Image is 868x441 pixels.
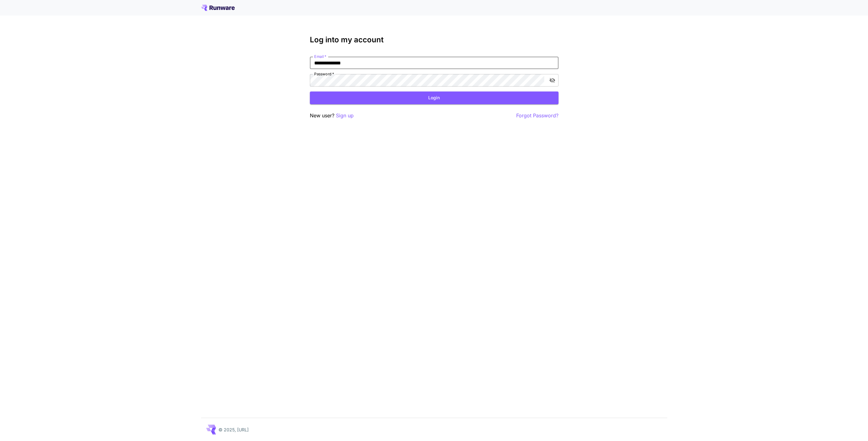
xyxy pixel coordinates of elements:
[516,112,558,120] button: Forgot Password?
[314,71,334,77] label: Password
[310,91,558,104] button: Login
[336,112,354,120] button: Sign up
[218,426,249,433] p: © 2025, [URL]
[310,35,558,44] h3: Log into my account
[547,75,558,86] button: toggle password visibility
[310,112,354,120] p: New user?
[314,54,326,59] label: Email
